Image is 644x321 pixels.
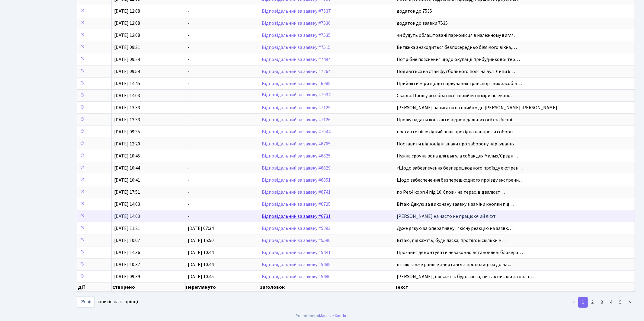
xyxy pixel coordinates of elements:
span: по Рег.4 корп.4 під.10. 6пов.- на терас. відвалюєт… [397,189,505,195]
span: «Щодо забезпечення безперешкодного проїзду екстрен… [397,165,523,171]
span: [DATE] 13:33 [114,104,140,111]
span: - [188,153,190,159]
a: 3 [597,297,607,308]
span: [DATE] 10:07 [114,237,140,244]
span: [DATE] 14:03 [114,92,140,99]
span: Щодо забеспечення безперешкодного проїзду екстрени… [397,177,524,183]
a: Відповідальний за заявку #6985 [262,80,331,87]
span: Вітаю, підкажіть, будь ласка, протягом скільки м… [397,237,506,244]
a: Відповідальний за заявку #7537 [262,8,331,14]
a: Відповідальний за заявку #7535 [262,32,331,39]
span: [DATE] 09:54 [114,68,140,75]
a: 2 [588,297,597,308]
span: Потрібне пояснення щодо окупації прибудинкової тер… [397,56,520,63]
span: Прохання демонтувати незаконно встановлені блокера… [397,249,523,256]
span: [DATE] 09:35 [114,129,140,135]
span: - [188,8,190,14]
span: [DATE] 14:36 [114,249,140,256]
span: [DATE] 14:03 [114,213,140,220]
span: Дуже дякую за оперативну і якісну реакцію на заявк… [397,225,513,232]
span: - [188,189,190,195]
span: [DATE] 13:33 [114,116,140,123]
span: - [188,104,190,111]
th: Дії [77,283,112,292]
span: [PERSON_NAME] на часто не працюючий ліфт. [397,213,497,220]
a: Відповідальний за заявку #6829 [262,165,331,171]
span: - [188,141,190,147]
a: Відповідальний за заявку #7264 [262,68,331,75]
a: 5 [616,297,625,308]
span: - [188,20,190,27]
div: Розроблено . [296,313,348,319]
label: записів на сторінці [77,296,138,308]
th: Текст [394,283,635,292]
span: поставте пішохідний знак прохідна навпроти соборн… [397,129,517,135]
a: Відповідальний за заявку #5480 [262,273,331,280]
a: > [625,297,635,308]
span: [DATE] 09:39 [114,273,140,280]
span: - [188,92,190,99]
span: - [188,177,190,183]
span: [DATE] 09:24 [114,56,140,63]
a: Відповідальний за заявку #6825 [262,153,331,159]
span: [DATE] 17:51 [114,189,140,195]
span: [DATE] 12:08 [114,8,140,14]
span: додаток до заявки 7535 [397,20,448,27]
span: додаток до 7535 [397,8,432,14]
a: Відповідальний за заявку #6765 [262,141,331,147]
span: [DATE] 10:45 [188,273,214,280]
span: [DATE] 14:45 [114,80,140,87]
a: Відповідальний за заявку #7044 [262,129,331,135]
span: вітаю! я вже раніше звертався з пропозицією до вас… [397,261,514,268]
span: [DATE] 10:44 [188,249,214,256]
span: [DATE] 15:50 [188,237,214,244]
span: [DATE] 12:08 [114,20,140,27]
span: - [188,213,190,220]
a: Відповідальний за заявку #6741 [262,189,331,195]
span: [DATE] 12:20 [114,141,140,147]
span: - [188,116,190,123]
a: Відповідальний за заявку #7034 [262,91,331,98]
span: Подивіться на стан футбольного поля на вул. Липи 6… [397,68,515,75]
span: [DATE] 10:45 [114,153,140,159]
span: [DATE] 12:08 [114,32,140,39]
a: Відповідальний за заявку #7125 [262,104,331,111]
th: Переглянуто [186,283,260,292]
span: [DATE] 14:03 [114,201,140,208]
a: Відповідальний за заявку #6731 [262,213,331,220]
th: Створено [112,283,186,292]
span: - [188,165,190,171]
a: Відповідальний за заявку #6725 [262,201,331,208]
span: Прошу надати контакти відповідальних осіб за безпі… [397,116,517,123]
span: - [188,44,190,51]
th: Заголовок [259,283,394,292]
span: Прийняти міри щодо паркування транспортних засобів… [397,80,522,87]
a: 4 [606,297,616,308]
span: [DATE] 10:41 [114,177,140,183]
span: Нужна срочна зона для выгула собак для Малых/Средн… [397,153,518,159]
a: 1 [578,297,588,308]
span: чи будуть облаштовані паркомісця в належному вигля… [397,32,518,39]
span: - [188,68,190,75]
a: Відповідальний за заявку #7515 [262,44,331,51]
span: Витяжка знаходиться безпосередньо біля мого вікна,… [397,44,517,51]
span: - [188,32,190,39]
a: Відповідальний за заявку #7126 [262,116,331,123]
span: - [188,201,190,208]
span: Скарга. Прошу розібратись і прийняти міри по еконо… [397,92,515,99]
span: [DATE] 10:37 [114,261,140,268]
a: Відповідальний за заявку #7494 [262,56,331,63]
span: [DATE] 07:34 [188,225,214,232]
span: - [188,80,190,87]
a: Відповідальний за заявку #5893 [262,225,331,232]
span: Вітаю Дякую за виконану заявку з заміни кнопки під… [397,201,514,208]
span: [DATE] 10:44 [188,261,214,268]
span: [DATE] 10:44 [114,165,140,171]
span: [PERSON_NAME] записати на прийом до [PERSON_NAME] [PERSON_NAME]… [397,104,562,111]
span: [DATE] 11:21 [114,225,140,232]
span: Поставити відповідні знаки про заборону паркування… [397,141,519,147]
a: Відповідальний за заявку #7536 [262,20,331,27]
a: Відповідальний за заявку #5590 [262,237,331,244]
span: [PERSON_NAME], підкажіть будь ласка, ви так писали за опла… [397,273,534,280]
span: - [188,129,190,135]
